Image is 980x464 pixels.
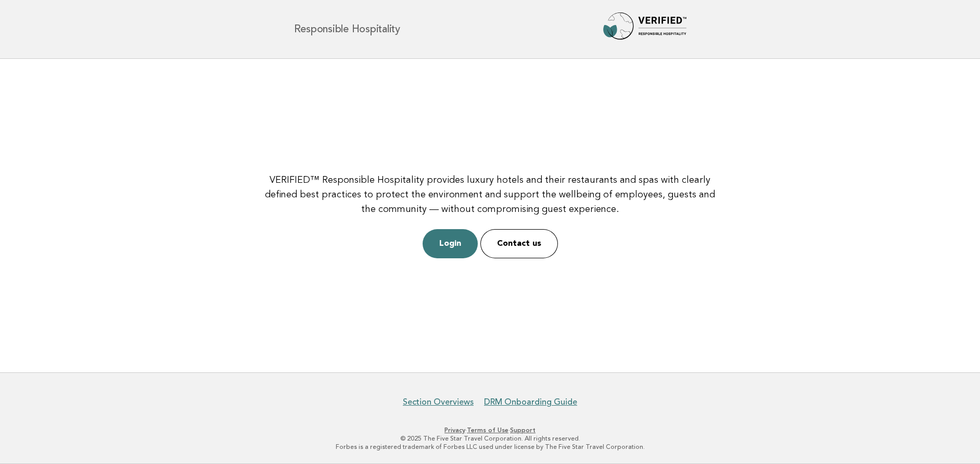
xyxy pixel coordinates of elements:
a: Terms of Use [467,427,508,434]
a: Contact us [480,229,558,258]
p: Forbes is a registered trademark of Forbes LLC used under license by The Five Star Travel Corpora... [172,443,809,451]
p: © 2025 The Five Star Travel Corporation. All rights reserved. [172,434,809,443]
a: DRM Onboarding Guide [484,397,577,407]
h1: Responsible Hospitality [294,24,400,34]
a: Privacy [444,427,465,434]
a: Login [423,229,478,258]
p: · · [172,426,809,434]
a: Support [510,427,536,434]
img: Forbes Travel Guide [603,12,686,46]
a: Section Overviews [403,397,474,407]
p: VERIFIED™ Responsible Hospitality provides luxury hotels and their restaurants and spas with clea... [258,173,723,217]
